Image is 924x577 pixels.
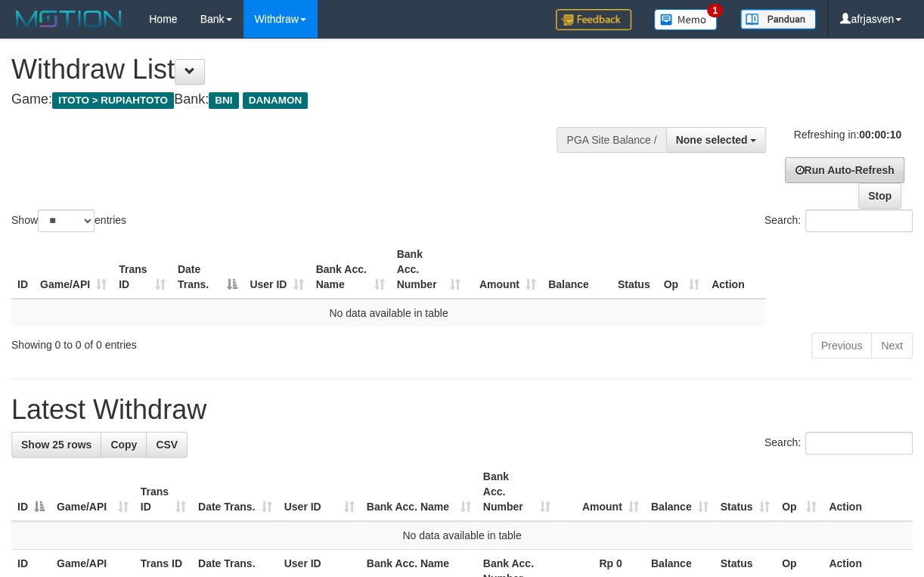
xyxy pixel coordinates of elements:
[38,209,95,232] select: Showentries
[110,439,137,451] span: Copy
[243,92,309,109] span: DANAMON
[52,92,174,109] span: ITOTO > RUPIAHTOTO
[11,240,34,299] th: ID
[361,463,477,521] th: Bank Acc. Name: activate to sort column ascending
[209,92,238,109] span: BNI
[776,463,823,521] th: Op: activate to sort column ascending
[172,240,243,299] th: Date Trans.: activate to sort column descending
[101,432,147,458] a: Copy
[823,463,913,521] th: Action
[11,432,101,458] a: Show 25 rows
[11,395,913,425] h1: Latest Withdraw
[805,432,913,454] input: Search:
[764,432,913,454] label: Search:
[11,521,913,550] td: No data available in table
[11,54,601,85] h1: Withdraw List
[715,463,776,521] th: Status: activate to sort column ascending
[557,463,645,521] th: Amount: activate to sort column ascending
[794,129,901,141] span: Refreshing in:
[192,463,278,521] th: Date Trans.: activate to sort column ascending
[707,4,723,17] span: 1
[658,240,705,299] th: Op: activate to sort column ascending
[740,9,816,29] img: panduan.png
[859,129,901,141] strong: 00:00:10
[557,127,665,153] div: PGA Site Balance /
[11,209,126,232] label: Show entries
[391,240,467,299] th: Bank Acc. Number: activate to sort column ascending
[310,240,391,299] th: Bank Acc. Name: activate to sort column ascending
[243,240,309,299] th: User ID: activate to sort column ascending
[11,299,766,327] td: No data available in table
[805,209,913,232] input: Search:
[858,183,901,209] a: Stop
[645,463,715,521] th: Balance: activate to sort column ascending
[11,8,126,30] img: MOTION_logo.png
[113,240,172,299] th: Trans ID: activate to sort column ascending
[278,463,361,521] th: User ID: activate to sort column ascending
[676,134,748,146] span: None selected
[785,157,904,183] a: Run Auto-Refresh
[11,331,374,352] div: Showing 0 to 0 of 0 entries
[146,432,188,458] a: CSV
[11,463,51,521] th: ID: activate to sort column descending
[467,240,542,299] th: Amount: activate to sort column ascending
[34,240,113,299] th: Game/API: activate to sort column ascending
[21,439,91,451] span: Show 25 rows
[871,333,913,358] a: Next
[542,240,612,299] th: Balance
[477,463,557,521] th: Bank Acc. Number: activate to sort column ascending
[156,439,178,451] span: CSV
[705,240,766,299] th: Action
[51,463,135,521] th: Game/API: activate to sort column ascending
[612,240,658,299] th: Status
[666,127,767,153] button: None selected
[556,9,631,30] img: Feedback.jpg
[11,92,601,107] h4: Game: Bank:
[811,333,872,358] a: Previous
[135,463,192,521] th: Trans ID: activate to sort column ascending
[764,209,913,232] label: Search:
[654,9,718,30] img: Button%20Memo.svg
